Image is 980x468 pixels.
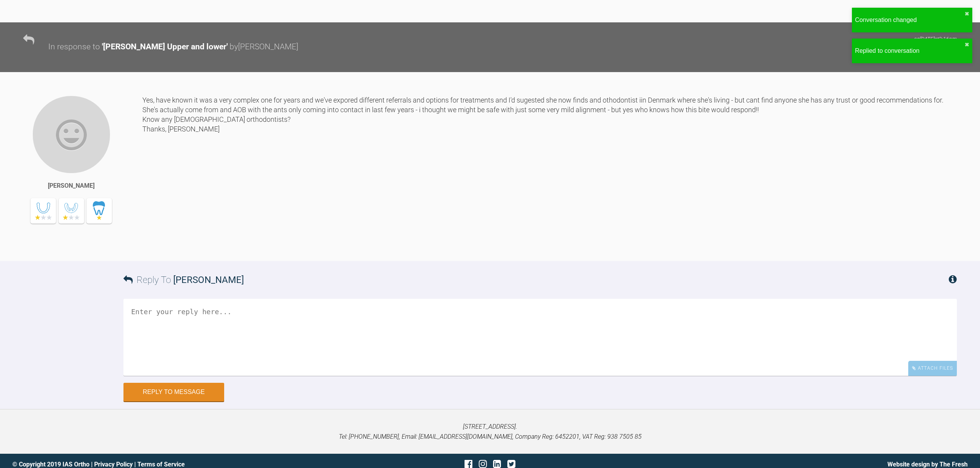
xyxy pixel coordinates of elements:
[48,40,100,54] div: In response to
[965,11,969,17] button: close
[855,15,965,25] div: Conversation changed
[48,181,95,191] div: [PERSON_NAME]
[142,95,957,249] div: Yes, have known it was a very complex one for years and we've expored different referrals and opt...
[137,461,185,468] a: Terms of Service
[855,46,965,56] div: Replied to conversation
[887,461,968,468] a: Website design by The Fresh
[32,95,111,174] img: Nicola Bone
[123,383,224,401] button: Reply to Message
[965,42,969,48] button: close
[230,40,298,54] div: by [PERSON_NAME]
[102,40,228,54] div: ' [PERSON_NAME] Upper and lower '
[908,361,957,376] div: Attach Files
[12,422,968,441] p: [STREET_ADDRESS]. Tel: [PHONE_NUMBER], Email: [EMAIL_ADDRESS][DOMAIN_NAME], Company Reg: 6452201,...
[123,273,244,287] h3: Reply To
[94,461,133,468] a: Privacy Policy
[173,274,244,285] span: [PERSON_NAME]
